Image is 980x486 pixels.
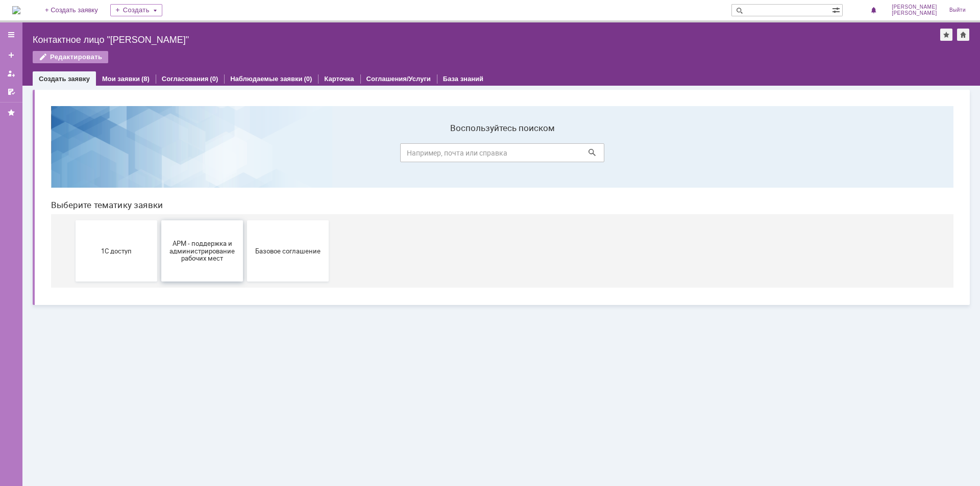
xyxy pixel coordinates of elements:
[324,75,354,83] a: Карточка
[940,29,952,41] div: Добавить в избранное
[210,75,218,83] div: (0)
[892,4,937,10] span: [PERSON_NAME]
[304,75,312,83] div: (0)
[36,149,111,157] span: 1С доступ
[357,45,561,64] input: Например, почта или справка
[957,29,969,41] div: Сделать домашней страницей
[3,65,19,82] a: Мои заявки
[204,122,286,184] button: Базовое соглашение
[8,102,911,112] header: Выберите тематику заявки
[102,75,140,83] a: Мои заявки
[892,10,937,16] span: [PERSON_NAME]
[207,149,283,157] span: Базовое соглашение
[33,35,940,45] div: Контактное лицо "[PERSON_NAME]"
[3,84,19,100] a: Мои согласования
[141,75,150,83] div: (8)
[162,75,209,83] a: Согласования
[39,75,90,83] a: Создать заявку
[3,47,19,63] a: Создать заявку
[110,4,162,16] div: Создать
[832,5,842,14] span: Расширенный поиск
[357,25,561,35] label: Воспользуйтесь поиском
[33,122,114,184] button: 1С доступ
[118,122,200,184] button: АРМ - поддержка и администрирование рабочих мест
[443,75,483,83] a: База знаний
[121,141,197,164] span: АРМ - поддержка и администрирование рабочих мест
[12,6,20,14] a: Перейти на домашнюю страницу
[230,75,302,83] a: Наблюдаемые заявки
[12,6,20,14] img: logo
[366,75,431,83] a: Соглашения/Услуги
